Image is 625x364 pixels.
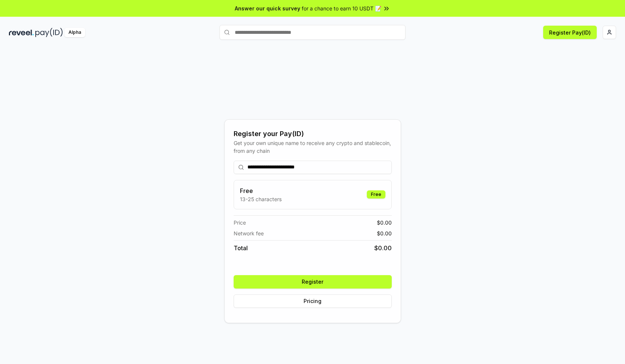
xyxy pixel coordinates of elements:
button: Register [234,275,392,289]
img: reveel_dark [9,28,34,37]
span: Total [234,244,248,252]
div: Register your Pay(ID) [234,129,392,139]
p: 13-25 characters [240,195,282,203]
span: Price [234,219,246,226]
span: $ 0.00 [374,244,392,252]
button: Register Pay(ID) [543,26,597,39]
span: Network fee [234,229,264,237]
span: Answer our quick survey [235,4,300,12]
div: Get your own unique name to receive any crypto and stablecoin, from any chain [234,139,392,155]
span: $ 0.00 [377,219,392,226]
button: Pricing [234,294,392,308]
span: for a chance to earn 10 USDT 📝 [302,4,381,12]
img: pay_id [35,28,63,37]
div: Alpha [64,28,85,37]
div: Free [367,190,385,199]
h3: Free [240,186,282,195]
span: $ 0.00 [377,229,392,237]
